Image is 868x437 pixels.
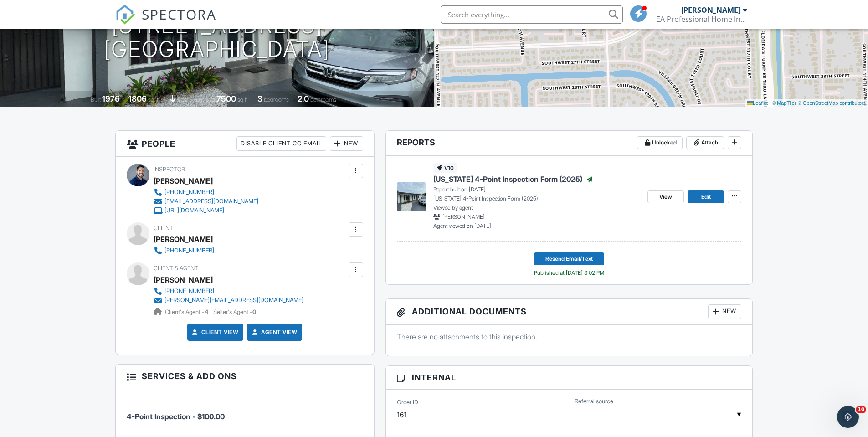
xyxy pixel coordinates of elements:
div: [PHONE_NUMBER] [164,288,214,295]
a: Agent View [250,328,297,337]
label: Order ID [397,398,418,406]
a: [PHONE_NUMBER] [154,188,258,197]
div: [PHONE_NUMBER] [164,189,214,196]
span: Client's Agent [154,265,198,272]
div: 2.0 [298,94,309,103]
img: The Best Home Inspection Software - Spectora [115,5,135,25]
span: Seller's Agent - [213,308,256,315]
div: [PERSON_NAME] [154,232,213,246]
h3: Additional Documents [386,299,753,325]
h3: Services & Add ons [116,365,374,388]
div: 1806 [128,94,147,103]
a: [URL][DOMAIN_NAME] [154,206,258,215]
a: [EMAIL_ADDRESS][DOMAIN_NAME] [154,197,258,206]
a: Client View [190,328,239,337]
strong: 0 [252,308,256,315]
a: [PHONE_NUMBER] [154,287,303,296]
div: 3 [257,94,262,103]
span: Lot Size [196,96,215,103]
label: Referral source [575,397,613,406]
span: bedrooms [264,96,289,103]
span: Inspector [154,166,185,173]
div: 7500 [216,94,236,103]
span: 4-Point Inspection - $100.00 [127,412,225,421]
div: [EMAIL_ADDRESS][DOMAIN_NAME] [164,198,258,205]
h1: [STREET_ADDRESS] [GEOGRAPHIC_DATA] [104,14,330,62]
span: bathrooms [310,96,336,103]
div: [PERSON_NAME] [681,5,740,15]
strong: 4 [205,308,208,315]
a: Leaflet [747,100,768,106]
a: © OpenStreetMap contributors [798,100,866,106]
div: [PHONE_NUMBER] [164,247,214,254]
span: SPECTORA [142,5,216,24]
a: © MapTiler [772,100,796,106]
div: [URL][DOMAIN_NAME] [164,207,224,214]
a: [PERSON_NAME] [154,273,213,287]
span: slab [177,96,187,103]
span: Client [154,225,173,231]
p: There are no attachments to this inspection. [397,332,742,342]
a: [PERSON_NAME][EMAIL_ADDRESS][DOMAIN_NAME] [154,296,303,305]
div: Disable Client CC Email [236,136,326,151]
div: EA Professional Home Inspections LLC [656,15,747,24]
iframe: Intercom live chat [837,406,859,428]
li: Service: 4-Point Inspection [127,395,363,429]
span: sq.ft. [237,96,249,103]
h3: People [116,131,374,157]
div: [PERSON_NAME] [154,174,213,188]
h3: Internal [386,366,753,390]
span: | [769,100,770,106]
span: Client's Agent - [165,308,210,315]
span: sq. ft. [148,96,161,103]
div: New [330,136,363,151]
div: [PERSON_NAME][EMAIL_ADDRESS][DOMAIN_NAME] [164,297,303,304]
span: 10 [856,406,866,413]
div: 1976 [102,94,120,103]
span: Built [91,96,101,103]
input: Search everything... [441,5,623,24]
div: New [708,304,741,319]
a: [PHONE_NUMBER] [154,246,214,255]
a: SPECTORA [115,12,216,31]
